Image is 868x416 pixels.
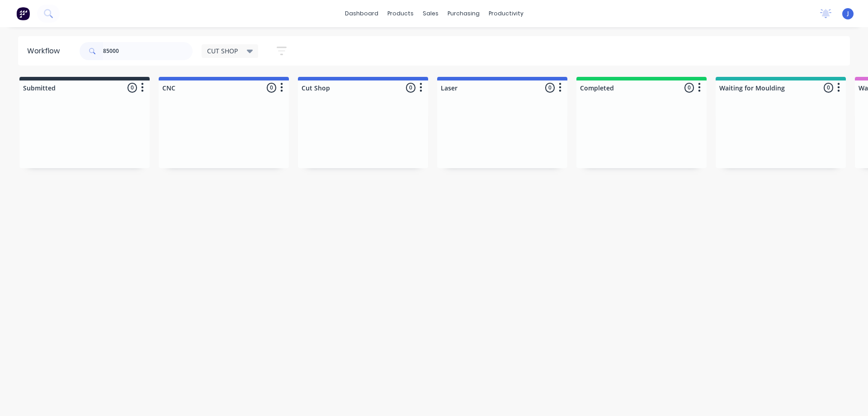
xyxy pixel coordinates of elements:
[418,7,443,20] div: sales
[484,7,528,20] div: productivity
[847,9,849,18] span: J
[443,7,484,20] div: purchasing
[340,7,383,20] a: dashboard
[103,42,193,60] input: Search for orders...
[27,46,64,57] div: Workflow
[207,46,238,56] span: CUT SHOP
[383,7,418,20] div: products
[16,7,30,20] img: Factory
